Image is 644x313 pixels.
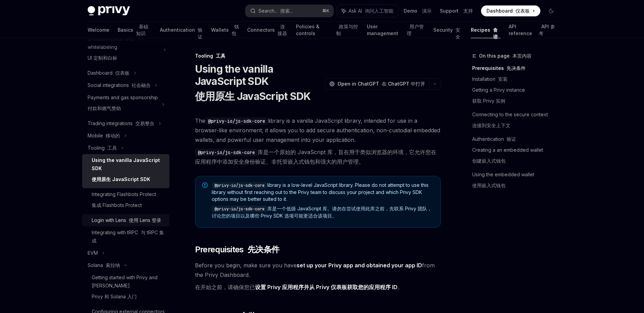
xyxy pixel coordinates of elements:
[88,93,158,115] div: Payments and gas sponsorship
[472,74,562,85] a: Installation 安装
[255,284,398,291] a: 设置 Privy 应用程序并从 Privy 仪表板获取您的应用程序 ID
[216,53,225,59] font: 工具
[92,190,156,212] div: Integrating Flashbots Protect
[515,8,530,14] font: 仪表板
[132,82,151,88] font: 社会融合
[92,228,165,245] div: Integrating with tRPC
[82,188,169,214] a: Integrating Flashbots Protect集成 Flashbots Protect
[160,22,203,38] a: Authentication 验证
[82,154,169,188] a: Using the vanilla JavaScript SDK使用原生 JavaScript SDK
[472,109,562,134] a: Connecting to the secure context连接到安全上下文
[382,81,425,87] font: 在 ChatGPT 中打开
[486,8,530,14] span: Dashboard
[211,22,239,38] a: Wallets 钱包
[539,24,555,36] font: API 参考
[245,5,333,17] button: Search... 搜索...⌘K
[88,6,130,16] img: dark logo
[135,120,154,126] font: 交易整合
[195,90,311,102] font: 使用原生 JavaScript SDK
[92,216,161,224] div: Login with Lens
[507,65,526,71] font: 先决条件
[88,69,130,77] div: Dashboard
[106,262,120,268] font: 索拉纳
[337,5,398,17] button: Ask AI 询问人工智能
[338,80,425,87] span: Open in ChatGPT
[472,134,562,145] a: Authentication 验证
[297,262,422,269] a: set up your Privy app and obtained your app ID
[88,35,159,65] div: UI customization and whitelabeling
[205,117,268,125] code: @privy-io/js-sdk-core
[278,24,287,36] font: 连接器
[198,27,203,40] font: 验证
[422,8,432,14] font: 演示
[472,122,510,128] font: 连接到安全上下文
[88,81,151,89] div: Social integrations
[440,8,473,14] a: Support 支持
[88,119,154,128] div: Trading integrations
[471,22,500,38] a: Recipes 食谱
[82,214,169,226] a: Login with Lens 使用 Lens 登录
[407,24,424,36] font: 用户管理
[493,27,498,40] font: 食谱
[212,206,432,219] font: 库是一个低级 JavaScript 库。请勿在尝试使用此库之前，先联系 Privy 团队，讨论您的项目以及哪些 Privy SDK 选项可能更适合该项目。
[212,206,267,212] code: @privy-io/js-sdk-core
[88,105,121,111] font: 付款和燃气赞助
[195,284,403,291] font: 在开始之前，请确保您已 。
[322,8,329,14] span: ⌘ K
[115,70,130,76] font: 仪表板
[231,24,239,36] font: 钱包
[472,182,506,188] font: 使用嵌入式钱包
[82,271,169,305] a: Getting started with Privy and [PERSON_NAME]Privy 和 Solana 入门
[507,136,516,142] font: 验证
[365,8,393,14] font: 询问人工智能
[247,22,288,38] a: Connectors 连接器
[512,53,531,59] font: 本页内容
[212,182,434,222] span: library is a low-level JavaScript library. Please do not attempt to use this library without firs...
[296,22,359,38] a: Policies & controls 政策与控制
[129,217,161,223] font: 使用 Lens 登录
[88,261,120,269] div: Solana
[195,116,441,169] span: The library is a vanilla JavaScript library, intended for use in a browser-like environment, it a...
[258,7,293,15] div: Search...
[472,98,505,104] font: 获取 Privy 实例
[325,78,429,90] button: Open in ChatGPT 在 ChatGPT 中打开
[498,76,508,82] font: 安装
[348,8,393,14] span: Ask AI
[92,176,150,182] font: 使用原生 JavaScript SDK
[463,8,473,14] font: 支持
[195,244,280,255] span: Prerequisites
[88,249,98,257] div: EVM
[136,24,148,36] font: 基础知识
[481,5,540,16] a: Dashboard 仪表板
[479,52,531,60] span: On this page
[212,182,267,189] code: @privy-io/js-sdk-core
[195,260,441,295] span: Before you begin, make sure you have from the Privy Dashboard.
[195,53,441,59] div: Tooling
[472,158,506,164] font: 创建嵌入式钱包
[336,24,358,36] font: 政策与控制
[88,144,117,152] div: Tooling
[472,63,562,74] a: Prerequisites 先决条件
[118,22,152,38] a: Basics 基础知识
[88,22,109,38] a: Welcome
[88,132,120,140] div: Mobile
[195,149,436,165] font: 库是一个原始的 JavaScript 库，旨在用于类似浏览器的环境，它允许您在应用程序中添加安全身份验证、非托管嵌入式钱包和强大的用户管理。
[195,149,258,156] code: @privy-io/js-sdk-core
[509,22,557,38] a: API reference API 参考
[404,8,432,14] a: Demo 演示
[88,55,117,61] font: UI 定制和白标
[472,85,562,109] a: Getting a Privy instance获取 Privy 实例
[107,145,117,151] font: 工具
[82,226,169,247] a: Integrating with tRPC 与 tRPC 集成
[248,244,280,254] font: 先决条件
[92,294,137,299] font: Privy 和 Solana 入门
[455,27,460,40] font: 安全
[202,182,208,188] svg: Note
[280,8,293,14] font: 搜索...
[195,63,322,105] h1: Using the vanilla JavaScript SDK
[472,145,562,169] a: Creating a an embedded wallet创建嵌入式钱包
[546,5,557,16] button: Toggle dark mode
[92,156,165,186] div: Using the vanilla JavaScript SDK
[472,169,562,194] a: Using the embedded wallet使用嵌入式钱包
[433,22,463,38] a: Security 安全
